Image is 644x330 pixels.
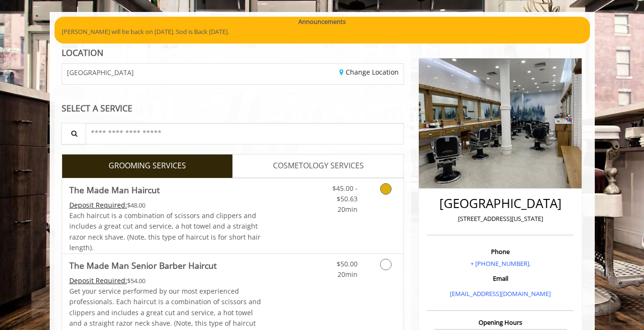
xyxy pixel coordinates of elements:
[69,183,160,197] b: The Made Man Haircut
[337,259,358,268] span: $50.00
[470,259,531,268] a: + [PHONE_NUMBER].
[69,275,262,286] div: $54.00
[69,276,127,285] span: This service needs some Advance to be paid before we block your appointment
[69,200,262,210] div: $48.00
[62,47,103,58] b: LOCATION
[338,270,358,279] span: 20min
[62,27,583,37] p: [PERSON_NAME] will be back on [DATE]. Sod is Back [DATE].
[429,248,571,255] h3: Phone
[332,184,358,203] span: $45.00 - $50.63
[69,259,217,272] b: The Made Man Senior Barber Haircut
[450,289,551,298] a: [EMAIL_ADDRESS][DOMAIN_NAME]
[429,214,571,224] p: [STREET_ADDRESS][US_STATE]
[298,17,346,27] b: Announcements
[109,160,186,172] span: GROOMING SERVICES
[69,211,261,252] span: Each haircut is a combination of scissors and clippers and includes a great cut and service, a ho...
[273,160,364,172] span: COSMETOLOGY SERVICES
[69,200,127,209] span: This service needs some Advance to be paid before we block your appointment
[338,205,358,214] span: 20min
[61,123,86,144] button: Service Search
[429,197,571,210] h2: [GEOGRAPHIC_DATA]
[339,67,399,77] a: Change Location
[67,69,134,76] span: [GEOGRAPHIC_DATA]
[62,104,404,113] div: SELECT A SERVICE
[427,319,574,326] h3: Opening Hours
[429,275,571,282] h3: Email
